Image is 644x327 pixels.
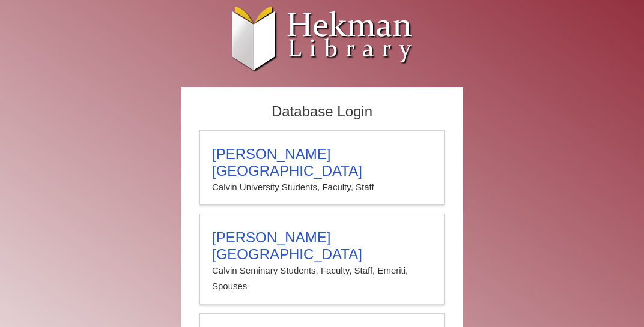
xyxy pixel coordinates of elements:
a: [PERSON_NAME][GEOGRAPHIC_DATA]Calvin University Students, Faculty, Staff [199,130,445,205]
h3: [PERSON_NAME][GEOGRAPHIC_DATA] [212,146,432,179]
p: Calvin University Students, Faculty, Staff [212,179,432,195]
a: [PERSON_NAME][GEOGRAPHIC_DATA]Calvin Seminary Students, Faculty, Staff, Emeriti, Spouses [199,214,445,304]
h2: Database Login [193,100,451,124]
h3: [PERSON_NAME][GEOGRAPHIC_DATA] [212,229,432,263]
p: Calvin Seminary Students, Faculty, Staff, Emeriti, Spouses [212,263,432,295]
